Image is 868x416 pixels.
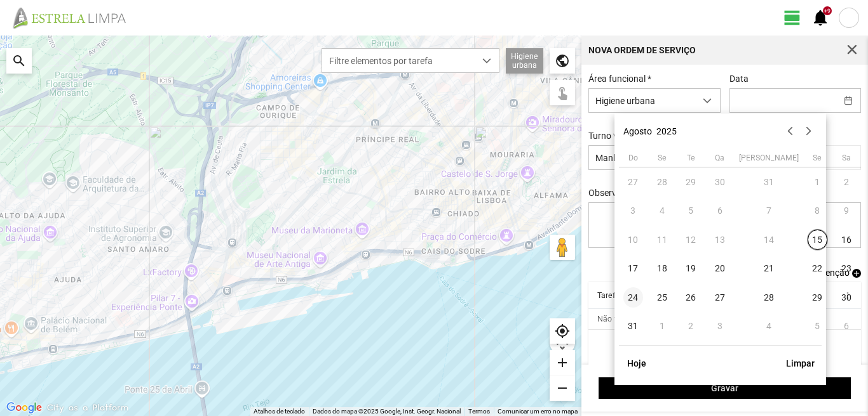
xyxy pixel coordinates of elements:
a: Abrir esta área no Google Maps (abre uma nova janela) [3,400,45,416]
span: 18 [652,259,672,279]
span: Manhã - HU 1 [589,146,695,169]
div: dropdown trigger [695,89,720,112]
button: Agosto [623,126,652,136]
span: 25 [652,287,672,308]
span: 28 [759,287,779,308]
span: 21 [759,259,779,279]
div: Não foram encontrados resultados! [597,315,720,323]
span: Do [628,153,638,162]
span: Gravar [606,383,844,393]
span: Higiene urbana [589,89,695,112]
div: Tarefa [597,291,620,300]
div: public [550,48,575,74]
div: dropdown trigger [475,49,499,72]
span: 24 [623,287,644,308]
span: 23 [836,259,857,279]
button: Arraste o Pegman para o mapa para abrir o Street View [550,235,575,260]
button: Atalhos de teclado [254,407,305,416]
span: Dados do mapa ©2025 Google, Inst. Geogr. Nacional [313,408,461,415]
span: 27 [710,287,730,308]
img: Google [3,400,45,416]
span: 16 [836,230,857,250]
button: Hoje [619,353,654,374]
span: 17 [623,259,644,279]
label: Data [729,74,749,84]
button: 2025 [656,126,677,136]
span: Hoje [625,358,648,368]
span: 29 [808,287,828,308]
a: Termos [468,408,490,415]
span: 30 [836,287,857,308]
label: Observações [588,188,640,198]
img: file [9,6,140,29]
span: Filtre elementos por tarefa [322,49,475,72]
div: Higiene urbana [506,48,543,74]
div: +9 [823,6,832,15]
label: Área funcional * [588,74,651,84]
span: 15 [808,230,828,250]
span: 26 [681,287,702,308]
div: remove [550,375,575,401]
a: Comunicar um erro no mapa [498,408,578,415]
div: Nova Ordem de Serviço [588,46,696,55]
span: Sa [842,153,851,162]
div: add [550,350,575,375]
span: [PERSON_NAME] [739,153,799,162]
span: Qa [715,153,724,162]
span: Te [687,153,695,162]
button: Limpar [780,353,822,374]
span: view_day [783,8,802,27]
span: 31 [623,316,644,337]
span: 20 [710,259,730,279]
div: touch_app [550,80,575,105]
div: search [6,48,32,74]
label: Turno * [588,131,617,141]
span: 19 [681,259,702,279]
span: Se [813,153,822,162]
span: Se [658,153,667,162]
span: notifications [811,8,830,27]
div: my_location [550,318,575,344]
span: 22 [808,259,828,279]
span: Limpar [786,358,815,368]
button: Gravar [599,377,851,399]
